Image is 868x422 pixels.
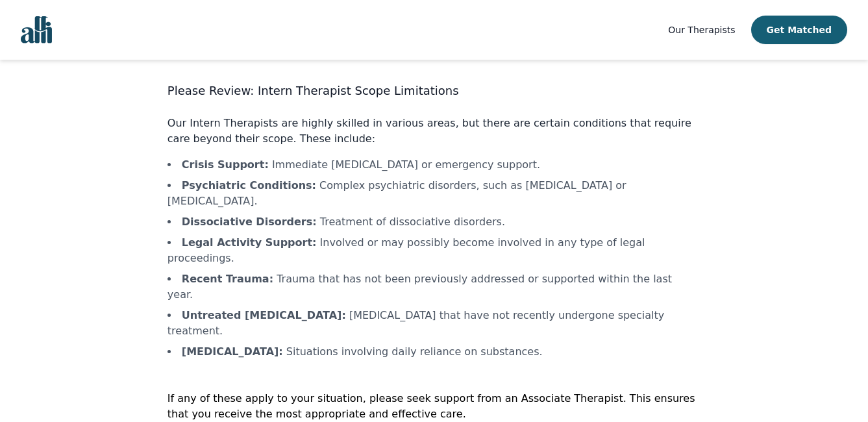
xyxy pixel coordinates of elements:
[167,308,701,339] li: [MEDICAL_DATA] that have not recently undergone specialty treatment.
[167,344,701,360] li: Situations involving daily reliance on substances.
[182,158,269,171] b: Crisis Support :
[167,178,701,209] li: Complex psychiatric disorders, such as [MEDICAL_DATA] or [MEDICAL_DATA].
[668,25,735,35] span: Our Therapists
[182,273,273,285] b: Recent Trauma :
[167,116,701,147] p: Our Intern Therapists are highly skilled in various areas, but there are certain conditions that ...
[751,16,847,44] button: Get Matched
[668,22,735,38] a: Our Therapists
[182,236,317,249] b: Legal Activity Support :
[167,271,701,303] li: Trauma that has not been previously addressed or supported within the last year.
[167,235,701,266] li: Involved or may possibly become involved in any type of legal proceedings.
[182,179,316,192] b: Psychiatric Conditions :
[182,345,283,358] b: [MEDICAL_DATA] :
[182,216,317,228] b: Dissociative Disorders :
[167,214,701,230] li: Treatment of dissociative disorders.
[182,309,346,321] b: Untreated [MEDICAL_DATA] :
[167,391,701,422] p: If any of these apply to your situation, please seek support from an Associate Therapist. This en...
[167,82,701,100] h3: Please Review: Intern Therapist Scope Limitations
[167,157,701,173] li: Immediate [MEDICAL_DATA] or emergency support.
[21,16,52,43] img: alli logo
